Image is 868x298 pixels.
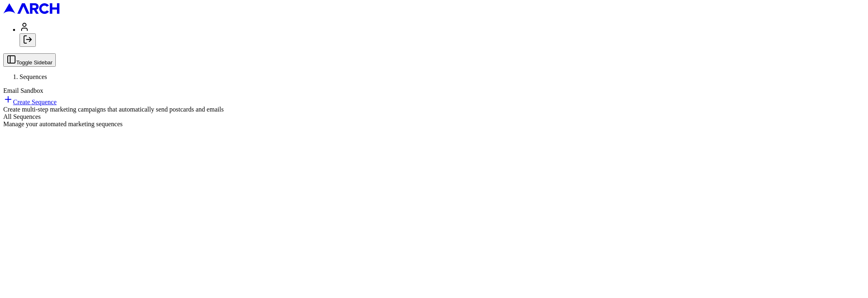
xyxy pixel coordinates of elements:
span: Toggle Sidebar [16,59,52,66]
div: Email Sandbox [3,87,865,94]
button: Log out [20,33,36,47]
div: Create multi-step marketing campaigns that automatically send postcards and emails [3,106,865,113]
div: All Sequences [3,113,865,121]
nav: breadcrumb [3,73,865,81]
a: Create Sequence [3,99,57,105]
span: Sequences [20,73,47,80]
button: Toggle Sidebar [3,53,56,67]
div: Manage your automated marketing sequences [3,121,865,128]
